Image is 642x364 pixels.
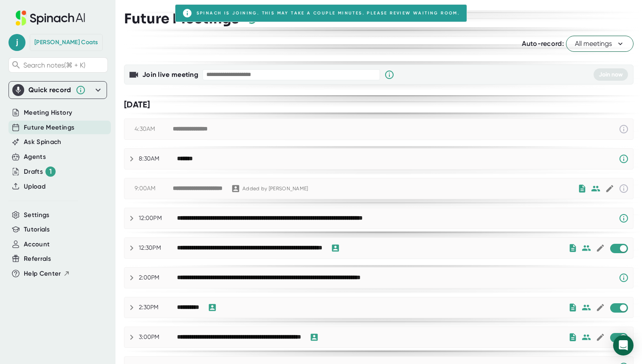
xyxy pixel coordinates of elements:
[242,186,308,192] div: Added by [PERSON_NAME]
[566,36,634,52] button: All meetings
[28,86,71,94] div: Quick record
[139,274,177,282] div: 2:00PM
[619,183,629,194] svg: This event has already passed
[24,225,50,234] button: Tutorials
[139,333,177,341] div: 3:00PM
[8,34,25,51] span: j
[24,166,56,177] button: Drafts 1
[139,244,177,252] div: 12:30PM
[139,304,177,311] div: 2:30PM
[619,273,629,283] svg: Spinach requires a video conference link.
[24,108,72,118] button: Meeting History
[23,61,85,69] span: Search notes (⌘ + K)
[124,99,634,110] div: [DATE]
[594,68,628,81] button: Join now
[575,39,625,49] span: All meetings
[124,11,239,27] h3: Future Meetings
[619,213,629,223] svg: Spinach requires a video conference link.
[24,269,70,279] button: Help Center
[139,155,177,163] div: 8:30AM
[619,124,629,134] svg: This event has already passed
[599,71,623,78] span: Join now
[24,254,51,264] button: Referrals
[24,123,74,133] button: Future Meetings
[24,210,50,220] button: Settings
[24,137,62,147] button: Ask Spinach
[34,39,98,46] div: Justin Coats
[522,40,564,48] span: Auto-record:
[613,335,634,356] div: Open Intercom Messenger
[12,82,103,99] div: Quick record
[24,182,45,192] button: Upload
[24,269,61,279] span: Help Center
[24,240,50,249] button: Account
[142,71,198,79] b: Join live meeting
[24,152,46,162] button: Agents
[139,214,177,222] div: 12:00PM
[619,154,629,164] svg: Spinach requires a video conference link.
[45,166,56,177] div: 1
[24,166,56,177] div: Drafts
[135,185,173,192] div: 9:00AM
[135,125,173,133] div: 4:30AM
